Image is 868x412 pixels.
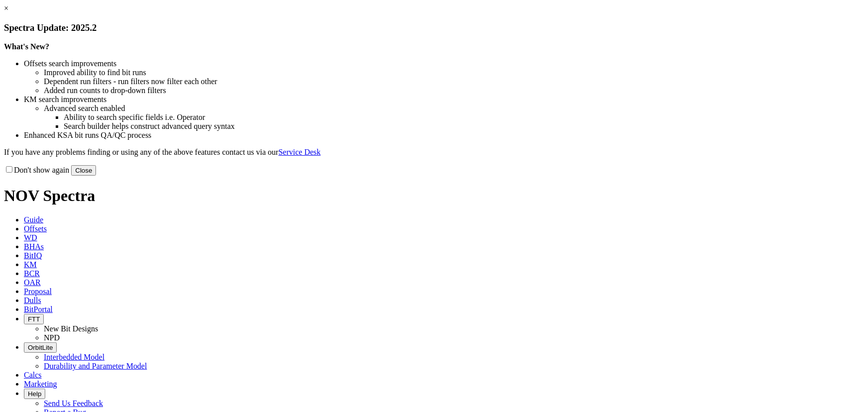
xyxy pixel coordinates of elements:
span: Calcs [24,371,42,379]
span: BHAs [24,242,44,251]
li: Ability to search specific fields i.e. Operator [64,113,864,122]
span: Guide [24,215,43,224]
li: Search builder helps construct advanced query syntax [64,122,864,131]
h1: NOV Spectra [4,187,864,205]
span: Help [28,390,41,398]
p: If you have any problems finding or using any of the above features contact us via our [4,148,864,157]
li: Dependent run filters - run filters now filter each other [44,77,864,86]
strong: What's New? [4,42,49,51]
li: Advanced search enabled [44,104,864,113]
span: BCR [24,269,40,278]
span: WD [24,233,37,242]
span: Dulls [24,296,41,305]
li: Enhanced KSA bit runs QA/QC process [24,131,864,140]
button: Close [71,165,96,176]
a: NPD [44,333,60,342]
span: OrbitLite [28,344,53,351]
a: × [4,4,8,12]
h3: Spectra Update: 2025.2 [4,22,864,33]
a: Durability and Parameter Model [44,362,147,370]
span: BitIQ [24,251,42,260]
li: Improved ability to find bit runs [44,68,864,77]
a: Interbedded Model [44,353,104,361]
li: Offsets search improvements [24,59,864,68]
a: Service Desk [279,148,321,156]
li: KM search improvements [24,95,864,104]
input: Don't show again [6,166,12,173]
span: Marketing [24,380,57,388]
span: OAR [24,278,41,287]
a: Send Us Feedback [44,399,103,408]
span: Offsets [24,224,47,233]
span: FTT [28,315,40,323]
a: New Bit Designs [44,324,98,333]
span: Proposal [24,287,52,296]
li: Added run counts to drop-down filters [44,86,864,95]
label: Don't show again [4,166,69,174]
span: BitPortal [24,305,53,313]
span: KM [24,260,37,269]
